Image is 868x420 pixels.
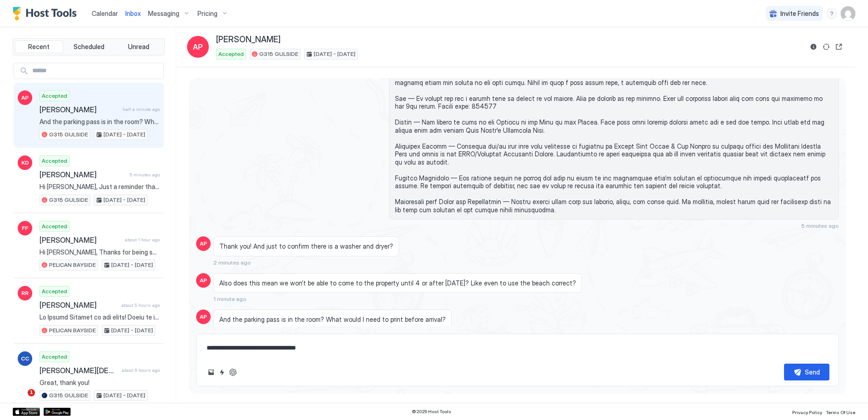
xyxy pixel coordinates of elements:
[125,237,160,243] span: about 1 hour ago
[801,222,839,229] span: 5 minutes ago
[217,367,227,378] button: Quick reply
[13,38,165,55] div: tab-group
[49,196,88,204] span: G315 GULSIDE
[213,295,247,302] span: 1 minute ago
[821,41,832,52] button: Sync reservation
[123,106,160,112] span: half a minute ago
[826,410,855,415] span: Terms Of Use
[29,63,163,79] input: Input Field
[39,105,119,114] span: [PERSON_NAME]
[219,315,446,324] span: And the parking pass is in the room? What would I need to print before arrival?
[200,276,207,285] span: AP
[49,261,96,269] span: PELICAN BAYSIDE
[808,41,819,52] button: Reservation information
[111,326,153,335] span: [DATE] - [DATE]
[833,41,844,52] button: Open reservation
[219,242,393,250] span: Thank you! And just to confirm there is a washer and dryer?
[28,43,49,51] span: Recent
[13,7,81,20] a: Host Tools Logo
[42,157,67,165] span: Accepted
[49,130,88,139] span: G315 GULSIDE
[21,159,29,167] span: KD
[111,261,153,269] span: [DATE] - [DATE]
[792,410,822,415] span: Privacy Policy
[15,40,63,53] button: Recent
[21,94,29,102] span: AP
[42,92,67,100] span: Accepted
[213,259,251,266] span: 2 minutes ago
[114,40,163,53] button: Unread
[784,364,829,380] button: Send
[792,407,822,416] a: Privacy Policy
[39,366,118,375] span: [PERSON_NAME][DEMOGRAPHIC_DATA]
[128,43,149,51] span: Unread
[39,248,160,256] span: Hi [PERSON_NAME], Thanks for being such a great guest, we left you a 5-star review and if you enj...
[28,389,35,396] span: 1
[125,9,141,18] a: Inbox
[44,408,71,416] a: Google Play Store
[104,391,145,400] span: [DATE] - [DATE]
[125,10,141,17] span: Inbox
[200,240,207,248] span: AP
[412,409,451,415] span: © 2025 Host Tools
[122,367,160,373] span: about 6 hours ago
[65,40,113,53] button: Scheduled
[227,367,238,378] button: ChatGPT Auto Reply
[314,50,355,58] span: [DATE] - [DATE]
[92,9,118,18] a: Calendar
[121,302,160,308] span: about 5 hours ago
[42,287,67,295] span: Accepted
[13,408,40,416] a: App Store
[74,43,104,51] span: Scheduled
[104,196,145,204] span: [DATE] - [DATE]
[49,326,96,335] span: PELICAN BAYSIDE
[39,118,160,126] span: And the parking pass is in the room? What would I need to print before arrival?
[259,50,298,58] span: G315 GULSIDE
[206,367,217,378] button: Upload image
[780,10,819,18] span: Invite Friends
[9,389,31,411] iframe: Intercom live chat
[148,10,179,18] span: Messaging
[218,50,244,58] span: Accepted
[39,300,118,310] span: [PERSON_NAME]
[219,279,576,287] span: Also does this mean we won’t be able to come to the property until 4 or after [DATE]? Like even t...
[197,10,217,18] span: Pricing
[21,289,29,297] span: RR
[39,379,160,387] span: Great, thank you!
[216,35,281,45] span: [PERSON_NAME]
[193,41,203,52] span: AP
[92,10,118,17] span: Calendar
[42,353,67,361] span: Accepted
[49,391,88,400] span: G315 GULSIDE
[39,313,160,321] span: Lo Ipsumd Sitamet co adi elits! Doeiu te inci ut 3la. Etd Magn: 40950 Aliq: Enima mini veni qu no...
[39,183,160,191] span: Hi [PERSON_NAME], Just a reminder that your check-out is [DATE] at 10AM. (If you are going to che...
[841,6,855,21] div: User profile
[22,224,28,232] span: FF
[826,407,855,416] a: Terms Of Use
[42,222,67,230] span: Accepted
[104,130,145,139] span: [DATE] - [DATE]
[39,235,121,245] span: [PERSON_NAME]
[200,313,207,321] span: AP
[21,355,29,363] span: CC
[129,172,160,178] span: 5 minutes ago
[39,170,126,179] span: [PERSON_NAME]
[805,367,820,377] div: Send
[826,8,837,19] div: menu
